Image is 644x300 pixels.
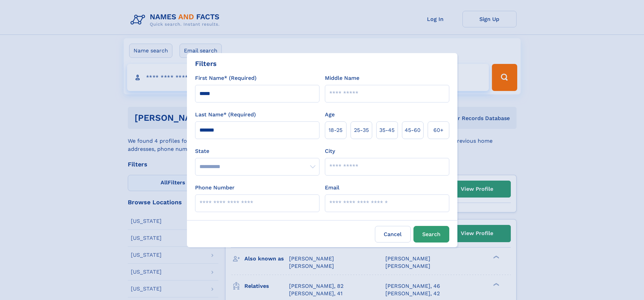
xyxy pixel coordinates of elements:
button: Search [413,226,449,243]
label: Cancel [375,226,411,243]
label: Phone Number [195,184,235,192]
label: Middle Name [325,74,359,82]
label: State [195,147,319,155]
label: Last Name* (Required) [195,111,256,119]
span: 18‑25 [329,126,342,134]
span: 25‑35 [354,126,369,134]
span: 35‑45 [379,126,395,134]
div: Filters [195,59,217,69]
span: 45‑60 [405,126,421,134]
label: City [325,147,335,155]
label: Age [325,111,335,119]
span: 60+ [433,126,444,134]
label: Email [325,184,339,192]
label: First Name* (Required) [195,74,257,82]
